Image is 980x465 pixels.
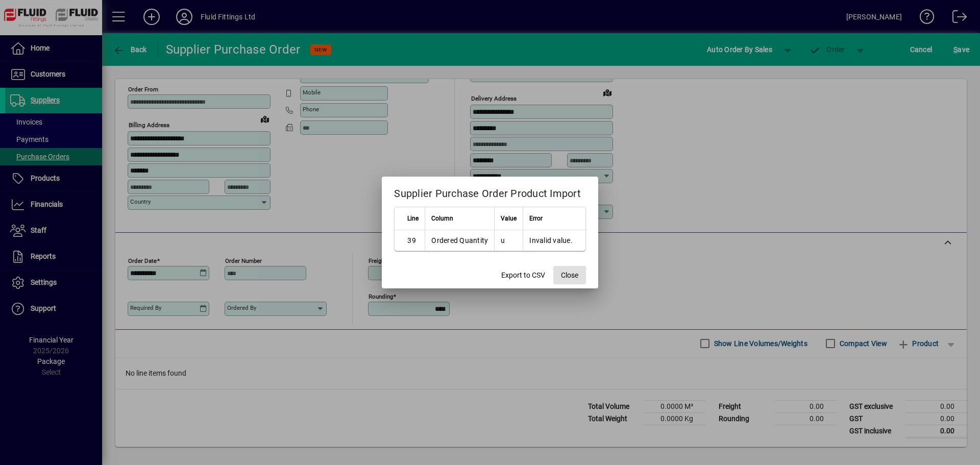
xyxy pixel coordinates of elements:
td: Ordered Quantity [425,230,494,251]
td: Invalid value. [523,230,585,251]
span: Error [529,213,543,224]
span: Value [501,213,517,224]
button: Close [553,266,586,284]
h2: Supplier Purchase Order Product Import [382,177,598,206]
span: Column [431,213,453,224]
span: Export to CSV [501,270,545,281]
span: Line [407,213,419,224]
span: Close [561,270,578,281]
button: Export to CSV [497,266,549,284]
td: 39 [395,230,425,251]
span: u [501,236,505,244]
